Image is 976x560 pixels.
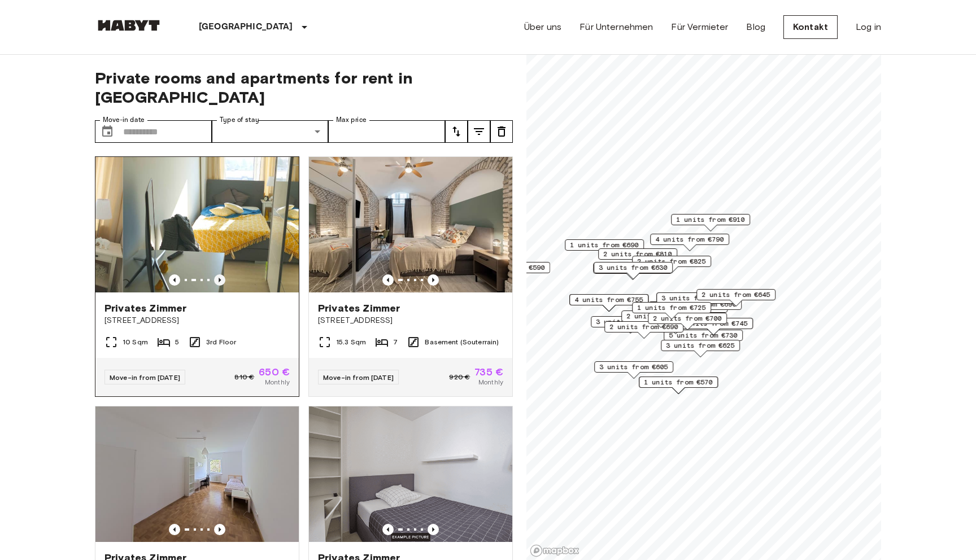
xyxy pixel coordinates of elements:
[476,262,545,273] span: 3 units from €590
[382,274,394,286] button: Previous image
[598,248,677,266] div: Map marker
[632,302,711,320] div: Map marker
[95,156,299,397] a: Marketing picture of unit DE-02-011-001-01HFMarketing picture of unit DE-02-011-001-01HFPrevious ...
[644,377,713,387] span: 1 units from €570
[95,20,163,31] img: Habyt
[599,262,668,273] span: 3 units from €630
[103,115,145,125] label: Move-in date
[569,294,648,312] div: Map marker
[591,316,670,334] div: Map marker
[856,20,881,34] a: Log in
[524,20,561,34] a: Über uns
[123,337,148,347] span: 10 Sqm
[478,377,503,387] span: Monthly
[169,274,180,286] button: Previous image
[661,340,740,357] div: Map marker
[206,337,236,347] span: 3rd Floor
[123,157,326,292] img: Marketing picture of unit DE-02-011-001-01HF
[574,295,643,305] span: 4 units from €755
[603,249,672,259] span: 2 units from €810
[104,315,290,326] span: [STREET_ADDRESS]
[425,337,499,347] span: Basement (Souterrain)
[309,406,512,542] img: Marketing picture of unit DE-02-002-002-02HF
[428,524,439,535] button: Previous image
[669,330,738,340] span: 5 units from €730
[637,303,706,313] span: 1 units from €725
[468,120,490,143] button: tune
[671,20,728,34] a: Für Vermieter
[428,274,439,286] button: Previous image
[650,234,729,251] div: Map marker
[637,256,706,266] span: 2 units from €825
[593,262,672,280] div: Map marker
[474,367,503,377] span: 735 €
[746,20,765,34] a: Blog
[445,120,468,143] button: tune
[169,524,180,535] button: Previous image
[655,234,724,244] span: 4 units from €790
[318,301,400,315] span: Privates Zimmer
[382,524,394,535] button: Previous image
[621,310,700,328] div: Map marker
[234,372,254,382] span: 810 €
[656,292,735,310] div: Map marker
[594,361,673,379] div: Map marker
[336,337,366,347] span: 15.3 Sqm
[530,544,579,557] a: Mapbox logo
[214,274,225,286] button: Previous image
[604,321,683,339] div: Map marker
[490,120,513,143] button: tune
[701,290,770,300] span: 2 units from €645
[783,15,838,39] a: Kontakt
[661,293,730,303] span: 3 units from €800
[214,524,225,535] button: Previous image
[570,240,639,250] span: 1 units from €690
[648,301,727,319] div: Map marker
[671,214,750,231] div: Map marker
[696,289,775,307] div: Map marker
[632,256,711,273] div: Map marker
[96,120,119,143] button: Choose date
[666,340,735,351] span: 3 units from €625
[220,115,259,125] label: Type of stay
[199,20,293,34] p: [GEOGRAPHIC_DATA]
[110,373,180,382] span: Move-in from [DATE]
[95,68,513,107] span: Private rooms and apartments for rent in [GEOGRAPHIC_DATA]
[323,373,394,382] span: Move-in from [DATE]
[639,377,718,394] div: Map marker
[664,330,743,347] div: Map marker
[393,337,398,347] span: 7
[599,362,668,372] span: 3 units from €605
[259,367,290,377] span: 650 €
[679,318,748,329] span: 3 units from €745
[265,377,290,387] span: Monthly
[676,215,745,225] span: 1 units from €910
[626,311,695,321] span: 2 units from €925
[95,406,299,542] img: Marketing picture of unit DE-02-023-04M
[596,317,665,327] span: 3 units from €785
[449,372,470,382] span: 920 €
[175,337,179,347] span: 5
[653,313,722,323] span: 2 units from €700
[594,262,673,279] div: Map marker
[309,157,512,292] img: Marketing picture of unit DE-02-004-006-05HF
[104,301,186,315] span: Privates Zimmer
[336,115,367,125] label: Max price
[579,20,653,34] a: Für Unternehmen
[648,313,727,330] div: Map marker
[308,156,513,397] a: Marketing picture of unit DE-02-004-006-05HFPrevious imagePrevious imagePrivates Zimmer[STREET_AD...
[609,322,678,332] span: 2 units from €690
[565,239,644,257] div: Map marker
[318,315,503,326] span: [STREET_ADDRESS]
